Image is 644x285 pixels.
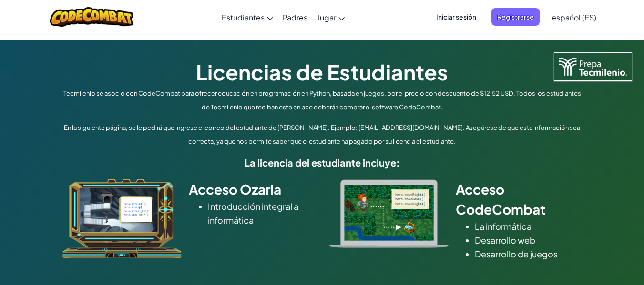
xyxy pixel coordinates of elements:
h2: Acceso Ozaria [189,179,315,199]
img: Tecmilenio logo [554,52,632,81]
p: En la siguiente página, se le pedirá que ingrese el correo del estudiante de [PERSON_NAME]. Ejemp... [60,121,584,148]
p: Tecmilenio se asoció con CodeCombat para ofrecer educación en programación en Python, basada en j... [60,87,584,114]
h2: Acceso CodeCombat [456,179,582,219]
li: Introducción integral a informática [208,199,315,227]
img: ozaria_acodus.png [62,179,182,258]
img: type_real_code.png [329,179,449,248]
li: Desarrollo web [475,233,582,247]
a: Jugar [312,4,349,30]
h5: La licencia del estudiante incluye: [60,155,584,170]
span: Jugar [317,12,336,22]
button: Iniciar sesión [430,8,482,26]
button: Registrarse [491,8,540,26]
li: La informática [475,219,582,233]
li: Desarrollo de juegos [475,247,582,261]
span: Estudiantes [222,12,265,22]
img: CodeCombat logo [50,7,133,27]
h1: Licencias de Estudiantes [60,57,584,87]
a: Estudiantes [217,4,278,30]
a: español (ES) [547,4,601,30]
a: Padres [278,4,312,30]
span: español (ES) [552,12,596,22]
